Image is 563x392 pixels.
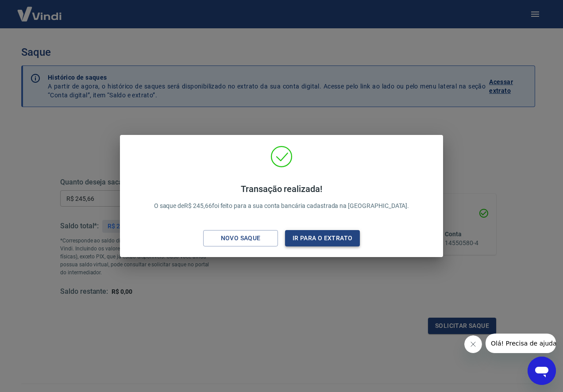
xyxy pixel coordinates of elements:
[154,184,409,211] p: O saque de R$ 245,66 foi feito para a sua conta bancária cadastrada na [GEOGRAPHIC_DATA].
[464,335,482,353] iframe: Fechar mensagem
[528,357,556,385] iframe: Botão para abrir a janela de mensagens
[5,6,74,13] span: Olá! Precisa de ajuda?
[486,334,556,353] iframe: Mensagem da empresa
[154,184,409,194] h4: Transação realizada!
[203,230,278,246] button: Novo saque
[210,233,271,244] div: Novo saque
[285,230,360,246] button: Ir para o extrato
